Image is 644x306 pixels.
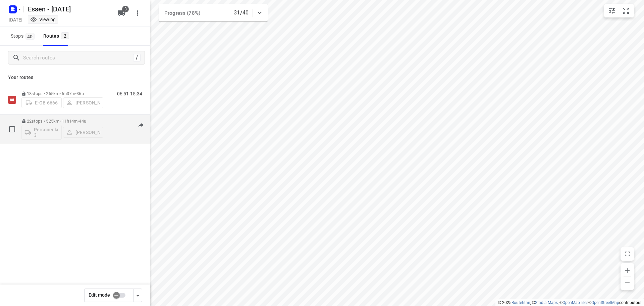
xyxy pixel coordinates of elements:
span: • [75,91,76,96]
span: • [77,119,79,124]
span: 36u [76,91,84,96]
div: You are currently in view mode. To make any changes, go to edit project. [30,16,56,23]
span: Progress (78%) [164,10,200,16]
span: Select [5,123,19,136]
span: Edit mode [89,292,110,298]
input: Search routes [23,53,133,63]
div: Driver app settings [134,291,142,299]
a: OpenStreetMap [591,300,619,305]
p: 18 stops • 255km • 6h37m [21,91,103,96]
p: Your routes [8,74,142,81]
span: 44u [79,119,86,124]
div: Progress (78%)31/40 [159,4,268,21]
span: Stops [11,32,37,40]
div: Routes [43,32,71,40]
button: 3 [115,6,128,20]
span: 3 [122,6,129,12]
button: Send to driver [134,119,148,132]
a: Stadia Maps [535,300,558,305]
li: © 2025 , © , © © contributors [498,300,641,305]
p: 06:51-15:34 [117,91,142,96]
span: 40 [25,33,35,40]
button: More [131,6,144,20]
p: 22 stops • 525km • 11h14m [21,119,103,124]
a: OpenMapTiles [562,300,588,305]
p: 31/40 [234,9,249,17]
div: / [133,54,141,61]
span: 2 [61,32,69,39]
a: Routetitan [512,300,530,305]
button: Fit zoom [619,4,633,17]
button: Map settings [605,4,619,17]
div: small contained button group [604,4,634,17]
